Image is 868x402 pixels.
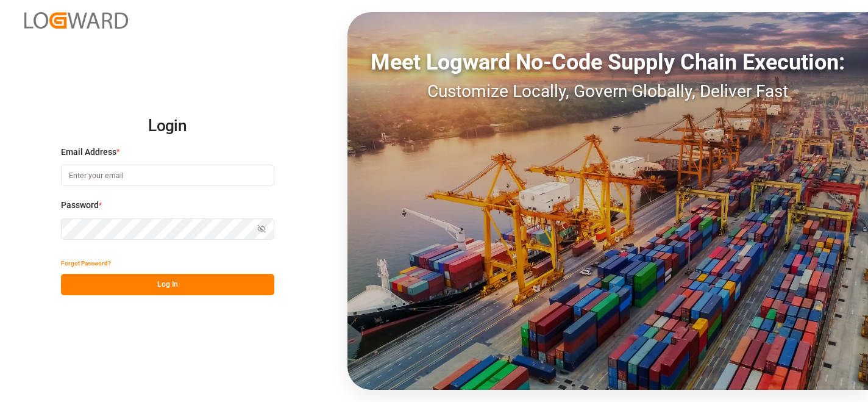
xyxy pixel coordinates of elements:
[61,107,274,146] h2: Login
[24,12,128,29] img: Logward_new_orange.png
[61,165,274,186] input: Enter your email
[61,199,99,212] span: Password
[347,46,868,79] div: Meet Logward No-Code Supply Chain Execution:
[61,274,274,295] button: Log In
[347,79,868,104] div: Customize Locally, Govern Globally, Deliver Fast
[61,146,116,159] span: Email Address
[61,253,111,274] button: Forgot Password?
